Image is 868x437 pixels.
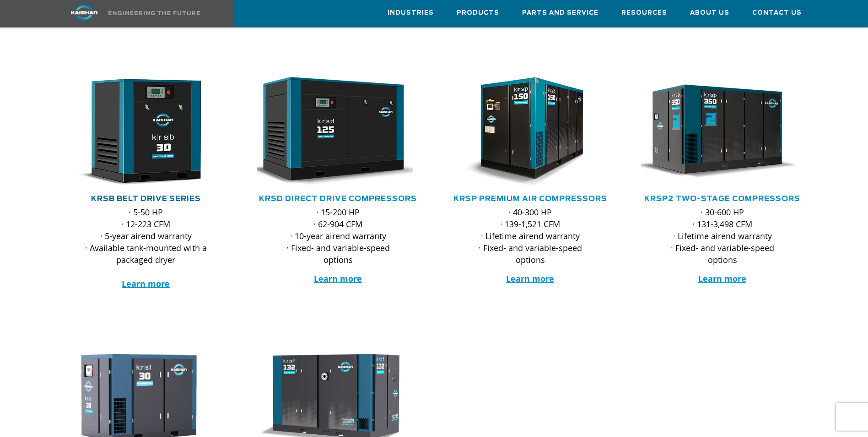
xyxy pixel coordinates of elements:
[388,8,434,18] span: Industries
[467,206,593,266] p: · 40-300 HP · 139-1,521 CFM · Lifetime airend warranty · Fixed- and variable-speed options
[275,206,401,266] p: · 15-200 HP · 62-904 CFM · 10-year airend warranty · Fixed- and variable-speed options
[698,273,746,284] a: Learn more
[506,273,554,284] a: Learn more
[457,8,499,18] span: Products
[108,11,200,15] img: Engineering the future
[257,77,420,187] div: krsd125
[659,206,786,266] p: · 30-600 HP · 131-3,498 CFM · Lifetime airend warranty · Fixed- and variable-speed options
[641,77,804,187] div: krsp350
[522,0,598,25] a: Parts and Service
[752,0,802,25] a: Contact Us
[453,195,607,202] a: KRSP Premium Air Compressors
[522,8,598,18] span: Parts and Service
[449,77,612,187] div: krsp150
[58,77,221,187] img: krsb30
[65,77,227,187] div: krsb30
[644,195,800,202] a: KRSP2 Two-Stage Compressors
[690,0,729,25] a: About Us
[752,8,802,18] span: Contact Us
[690,8,729,18] span: About Us
[83,206,209,290] p: · 5-50 HP · 12-223 CFM · 5-year airend warranty · Available tank-mounted with a packaged dryer
[388,0,434,25] a: Industries
[621,0,667,25] a: Resources
[50,5,119,21] img: kaishan logo
[259,195,417,202] a: KRSD Direct Drive Compressors
[621,8,667,18] span: Resources
[250,77,413,187] img: krsd125
[634,77,797,187] img: krsp350
[314,273,362,284] a: Learn more
[122,278,170,289] a: Learn more
[442,77,605,187] img: krsp150
[457,0,499,25] a: Products
[91,195,201,202] a: KRSB Belt Drive Series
